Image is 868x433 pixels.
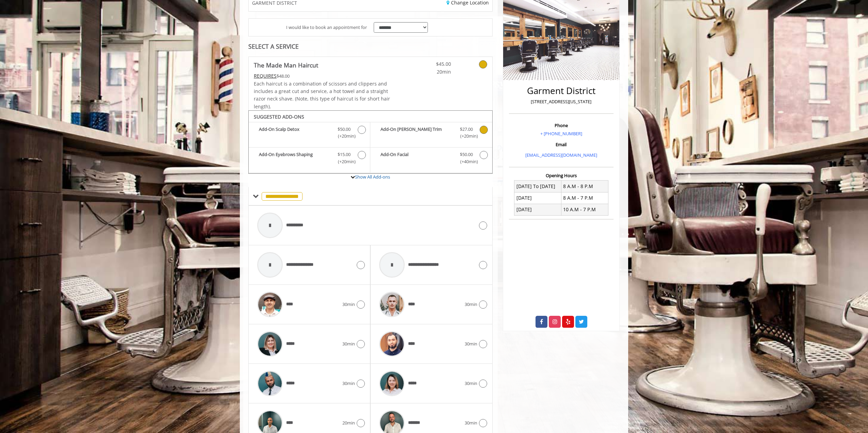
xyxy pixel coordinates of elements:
[465,419,477,427] span: 30min
[254,72,391,80] div: $48.00
[254,113,304,120] b: SUGGESTED ADD-ONS
[509,173,614,178] h3: Opening Hours
[338,151,351,158] span: $15.00
[334,133,354,140] span: (+20min )
[511,142,612,147] h3: Email
[254,73,277,79] span: This service needs some Advance to be paid before we block your appointment
[381,151,453,165] b: Add-On Facial
[460,151,473,158] span: $50.00
[460,126,473,133] span: $27.00
[338,126,351,133] span: $50.00
[342,340,355,347] span: 30min
[511,98,612,105] p: [STREET_ADDRESS][US_STATE]
[525,152,597,158] a: [EMAIL_ADDRESS][DOMAIN_NAME]
[456,158,476,165] span: (+40min )
[374,151,489,167] label: Add-On Facial
[561,204,608,215] td: 10 A.M - 7 P.M
[465,340,477,347] span: 30min
[342,380,355,387] span: 30min
[514,181,561,192] td: [DATE] To [DATE]
[511,123,612,128] h3: Phone
[540,130,582,137] a: + [PHONE_NUMBER]
[248,110,493,174] div: The Made Man Haircut Add-onS
[456,133,476,140] span: (+20min )
[355,174,390,180] a: Show All Add-ons
[286,24,367,31] span: I would like to book an appointment for
[465,301,477,308] span: 30min
[514,204,561,215] td: [DATE]
[334,158,354,165] span: (+20min )
[252,126,367,142] label: Add-On Scalp Detox
[259,151,331,165] b: Add-On Eyebrows Shaping
[342,301,355,308] span: 30min
[342,419,355,427] span: 20min
[514,192,561,204] td: [DATE]
[374,126,489,142] label: Add-On Beard Trim
[252,151,367,167] label: Add-On Eyebrows Shaping
[254,60,318,70] b: The Made Man Haircut
[411,60,451,68] span: $45.00
[511,86,612,96] h2: Garment District
[381,126,453,140] b: Add-On [PERSON_NAME] Trim
[411,68,451,76] span: 20min
[248,43,493,50] div: SELECT A SERVICE
[259,126,331,140] b: Add-On Scalp Detox
[561,192,608,204] td: 8 A.M - 7 P.M
[561,181,608,192] td: 8 A.M - 8 P.M
[465,380,477,387] span: 30min
[252,0,297,5] span: GARMENT DISTRICT
[254,80,390,110] span: Each haircut is a combination of scissors and clippers and includes a great cut and service, a ho...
